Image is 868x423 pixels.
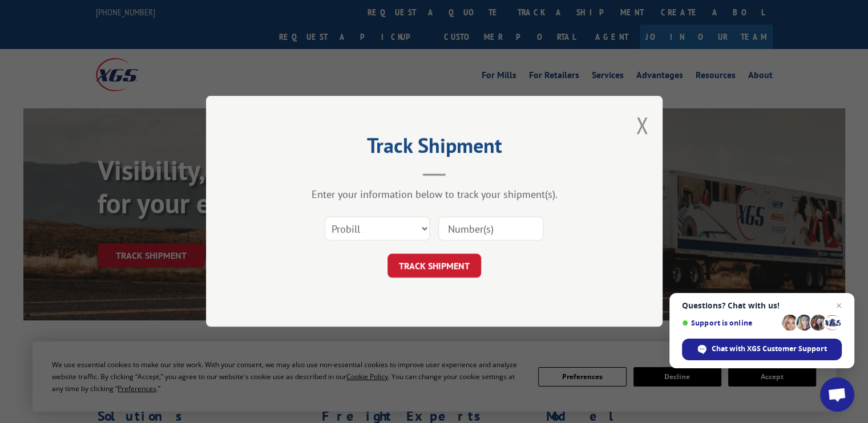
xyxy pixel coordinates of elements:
[832,299,846,312] span: Close chat
[682,339,842,360] div: Chat with XGS Customer Support
[636,110,648,140] button: Close modal
[387,254,481,278] button: TRACK SHIPMENT
[682,319,778,327] span: Support is online
[263,188,605,201] div: Enter your information below to track your shipment(s).
[712,344,827,354] span: Chat with XGS Customer Support
[438,217,543,241] input: Number(s)
[263,137,605,159] h2: Track Shipment
[682,301,842,310] span: Questions? Chat with us!
[820,377,854,412] div: Open chat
